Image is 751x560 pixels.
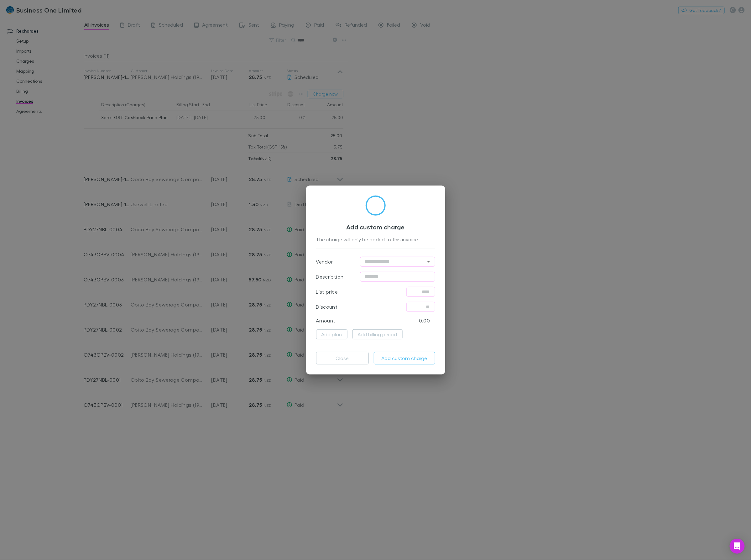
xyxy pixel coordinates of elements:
[316,236,435,244] div: The charge will only be added to this invoice.
[424,257,433,266] button: Open
[352,329,403,339] button: Add billing period
[316,352,369,364] button: Close
[316,317,336,324] p: Amount
[316,303,338,311] p: Discount
[419,317,430,324] p: 0.00
[316,329,347,339] button: Add plan
[730,539,745,554] div: Open Intercom Messenger
[316,288,338,296] p: List price
[374,352,435,364] button: Add custom charge
[316,223,435,231] h3: Add custom charge
[316,258,333,265] p: Vendor
[316,273,344,280] p: Description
